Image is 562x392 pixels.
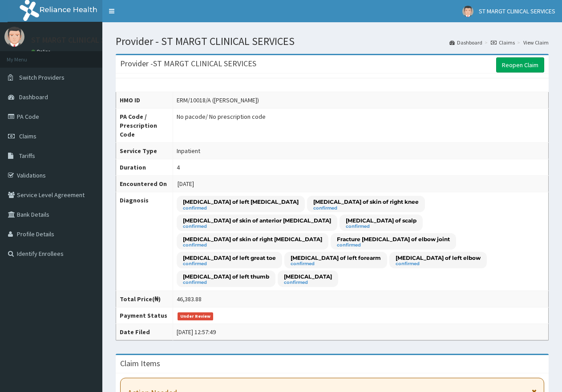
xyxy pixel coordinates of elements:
[462,6,473,17] img: User Image
[4,27,24,47] img: User Image
[116,307,173,323] th: Payment Status
[116,109,173,143] th: PA Code / Prescription Code
[19,73,65,81] span: Switch Providers
[116,159,173,176] th: Duration
[19,152,35,160] span: Tariffs
[183,243,322,247] small: confirmed
[291,262,381,266] small: confirmed
[116,92,173,109] th: HMO ID
[183,217,331,224] p: [MEDICAL_DATA] of skin of anterior [MEDICAL_DATA]
[178,180,194,188] span: [DATE]
[177,146,200,155] div: Inpatient
[291,254,381,262] p: [MEDICAL_DATA] of left forearm
[449,39,482,46] a: Dashboard
[120,60,256,68] h3: Provider - ST MARGT CLINICAL SERVICES
[177,327,216,336] div: [DATE] 12:57:49
[177,112,266,121] div: No pacode / No prescription code
[337,235,450,243] p: Fracture [MEDICAL_DATA] of elbow joint
[183,273,269,280] p: [MEDICAL_DATA] of left thumb
[396,254,481,262] p: [MEDICAL_DATA] of left elbow
[31,36,133,44] p: ST MARGT CLINICAL SERVICES
[177,163,180,172] div: 4
[19,93,48,101] span: Dashboard
[346,217,416,224] p: [MEDICAL_DATA] of scalp
[116,291,173,307] th: Total Price(₦)
[120,360,160,368] h3: Claim Items
[116,323,173,340] th: Date Filed
[284,273,332,280] p: [MEDICAL_DATA]
[183,280,269,285] small: confirmed
[523,39,549,46] a: View Claim
[178,312,214,320] span: Under Review
[177,96,259,105] div: ERM/10018/A ([PERSON_NAME])
[496,57,544,73] a: Reopen Claim
[116,176,173,192] th: Encountered On
[183,224,331,229] small: confirmed
[491,39,515,46] a: Claims
[116,143,173,159] th: Service Type
[337,243,450,247] small: confirmed
[479,7,555,15] span: ST MARGT CLINICAL SERVICES
[183,198,299,206] p: [MEDICAL_DATA] of left [MEDICAL_DATA]
[177,295,202,303] div: 46,383.88
[346,224,416,229] small: confirmed
[183,206,299,210] small: confirmed
[284,280,332,285] small: confirmed
[313,206,419,210] small: confirmed
[116,192,173,291] th: Diagnosis
[183,235,322,243] p: [MEDICAL_DATA] of skin of right [MEDICAL_DATA]
[116,36,549,47] h1: Provider - ST MARGT CLINICAL SERVICES
[19,132,36,140] span: Claims
[313,198,419,206] p: [MEDICAL_DATA] of skin of right knee
[183,254,276,262] p: [MEDICAL_DATA] of left great toe
[396,262,481,266] small: confirmed
[183,262,276,266] small: confirmed
[31,48,53,55] a: Online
